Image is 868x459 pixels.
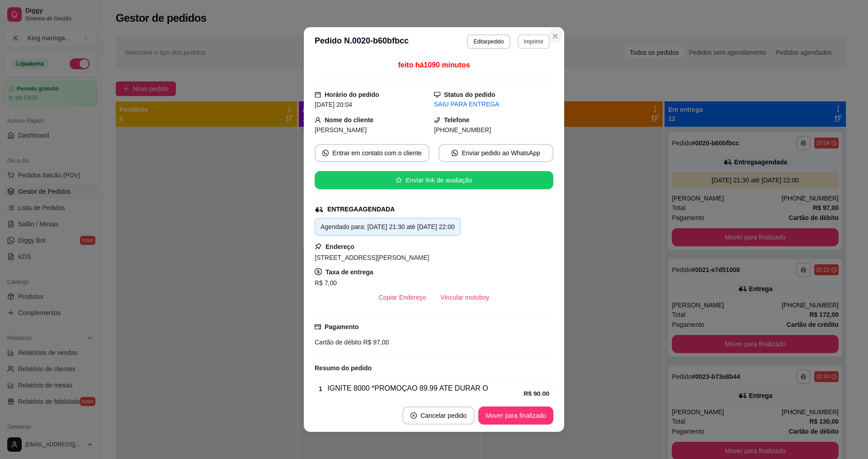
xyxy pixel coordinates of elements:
button: Editarpedido [467,34,510,49]
button: close-circleCancelar pedido [402,406,475,425]
span: close-circle [410,412,417,419]
button: starEnviar link de avaliação [315,171,553,189]
button: whats-appEnviar pedido ao WhatsApp [439,144,553,162]
strong: R$ 90,00 [524,390,549,397]
strong: Telefone [444,116,470,124]
span: [DATE] 20:04 [315,101,352,108]
span: calendar [315,91,321,98]
span: R$ 97,00 [362,339,389,346]
span: pushpin [315,243,322,250]
div: IGNITE 8000 *PROMOÇAO 89.99 ATE DURAR O ESTOQUE* [319,383,524,405]
div: SAIU PARA ENTREGA [434,100,553,109]
button: Vincular motoboy [434,288,497,306]
span: [PERSON_NAME] [315,126,367,134]
span: whats-app [452,150,458,156]
span: whats-app [322,150,329,156]
div: Agendado para: [DATE] 21:30 até [DATE] 22:00 [321,222,455,232]
span: credit-card [315,324,321,330]
span: [STREET_ADDRESS][PERSON_NAME] [315,254,429,261]
strong: Nome do cliente [325,116,373,124]
strong: Endereço [325,243,354,250]
div: ENTREGA AGENDADA [327,205,395,214]
h3: Pedido N. 0020-b60bfbcc [315,34,409,49]
span: Cartão de débito [315,339,362,346]
button: Close [548,29,562,43]
span: [PHONE_NUMBER] [434,126,491,134]
button: Imprimir [518,34,550,49]
span: desktop [434,91,440,98]
strong: Taxa de entrega [325,268,373,276]
button: Mover para finalizado [478,406,553,425]
span: star [396,177,402,183]
span: feito há 1090 minutos [398,61,470,69]
span: R$ 7,00 [315,279,337,287]
strong: 1 x [319,385,322,402]
strong: Status do pedido [444,91,495,98]
span: user [315,117,321,123]
strong: Pagamento [325,323,359,330]
span: phone [434,117,440,123]
strong: Resumo do pedido [315,364,372,372]
button: Copiar Endereço [372,288,434,306]
button: whats-appEntrar em contato com o cliente [315,144,429,162]
span: dollar [315,268,322,275]
strong: Horário do pedido [325,91,379,98]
